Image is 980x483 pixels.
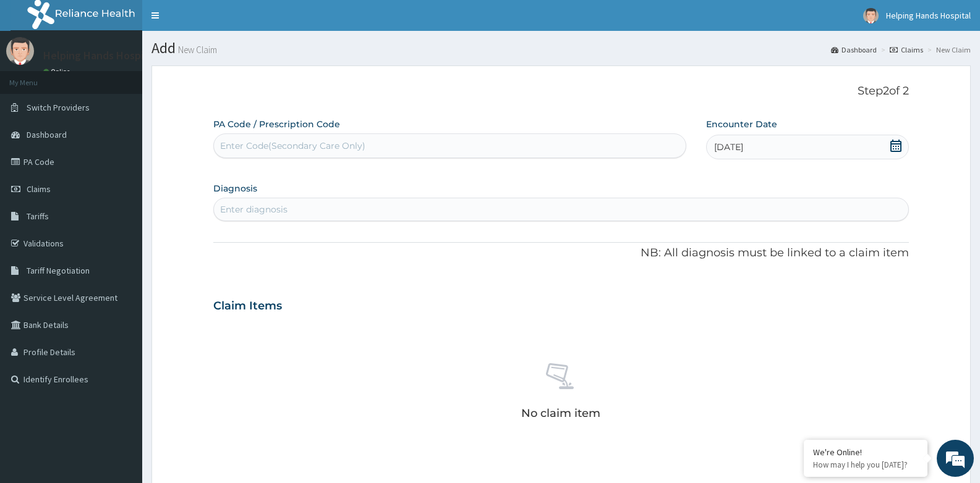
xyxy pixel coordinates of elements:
[813,447,918,458] div: We're Online!
[890,44,923,55] a: Claims
[714,141,743,153] span: [DATE]
[6,37,34,65] img: User Image
[213,118,340,130] label: PA Code / Prescription Code
[23,62,50,93] img: d_794563401_company_1708531726252_794563401
[213,300,282,313] h3: Claim Items
[886,10,971,21] span: Helping Hands Hospital
[220,140,365,152] div: Enter Code(Secondary Care Only)
[521,407,600,419] p: No claim item
[151,40,971,56] h1: Add
[27,183,51,195] span: Claims
[220,203,288,216] div: Enter diagnosis
[924,44,971,55] li: New Claim
[213,85,909,98] p: Step 2 of 2
[72,156,171,280] span: We're online!
[6,337,236,380] textarea: Type your message and hit 'Enter'
[27,211,49,222] span: Tariffs
[831,44,877,55] a: Dashboard
[813,460,918,470] p: How may I help you today?
[43,50,157,61] p: Helping Hands Hospital
[213,182,257,195] label: Diagnosis
[27,265,90,276] span: Tariff Negotiation
[27,102,90,113] span: Switch Providers
[43,67,73,76] a: Online
[706,118,777,130] label: Encounter Date
[203,6,232,36] div: Minimize live chat window
[863,8,879,23] img: User Image
[64,69,208,85] div: Chat with us now
[213,245,909,261] p: NB: All diagnosis must be linked to a claim item
[176,45,217,54] small: New Claim
[27,129,67,140] span: Dashboard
